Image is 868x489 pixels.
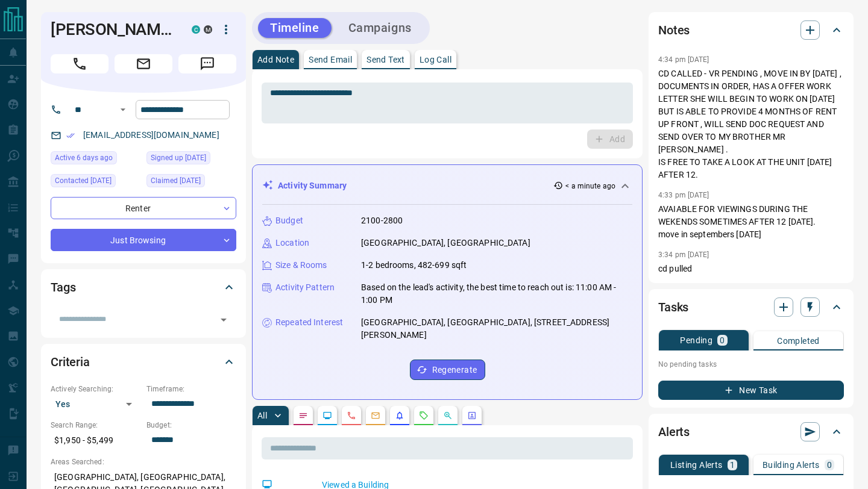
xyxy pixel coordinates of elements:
[275,316,343,329] p: Repeated Interest
[146,420,236,431] p: Budget:
[275,259,327,272] p: Size & Rooms
[309,55,352,64] p: Send Email
[215,311,232,328] button: Open
[827,461,832,469] p: 0
[257,55,294,64] p: Add Note
[658,251,709,259] p: 3:34 pm [DATE]
[763,461,820,469] p: Building Alerts
[275,214,303,227] p: Budget
[51,273,236,302] div: Tags
[298,411,308,420] svg: Notes
[51,456,236,467] p: Areas Searched:
[658,191,709,199] p: 4:33 pm [DATE]
[258,18,332,38] button: Timeline
[257,411,267,420] p: All
[66,131,75,140] svg: Email Verified
[51,384,140,394] p: Actively Searching:
[658,381,844,400] button: New Task
[55,152,113,164] span: Active 6 days ago
[51,174,140,191] div: Thu Jul 31 2025
[51,151,140,168] div: Thu Aug 07 2025
[51,197,236,219] div: Renter
[361,259,467,272] p: 1-2 bedrooms, 482-699 sqft
[51,229,236,251] div: Just Browsing
[658,20,690,40] h2: Notes
[658,417,844,446] div: Alerts
[777,337,820,345] p: Completed
[275,281,335,294] p: Activity Pattern
[146,151,236,168] div: Sun Jul 20 2025
[55,175,112,187] span: Contacted [DATE]
[178,54,236,73] span: Message
[361,214,403,227] p: 2100-2800
[51,420,140,431] p: Search Range:
[467,411,477,420] svg: Agent Actions
[658,16,844,45] div: Notes
[361,237,530,249] p: [GEOGRAPHIC_DATA], [GEOGRAPHIC_DATA]
[420,55,451,64] p: Log Call
[720,336,725,344] p: 0
[410,360,485,380] button: Regenerate
[658,293,844,322] div: Tasks
[275,237,309,249] p: Location
[730,461,735,469] p: 1
[51,278,75,297] h2: Tags
[51,347,236,376] div: Criteria
[151,152,206,164] span: Signed up [DATE]
[262,175,632,197] div: Activity Summary< a minute ago
[658,67,844,181] p: CD CALLED - VR PENDING , MOVE IN BY [DATE] , DOCUMENTS IN ORDER, HAS A OFFER WORK LETTER SHE WILL...
[51,352,90,372] h2: Criteria
[658,263,844,275] p: cd pulled
[361,316,632,341] p: [GEOGRAPHIC_DATA], [GEOGRAPHIC_DATA], [STREET_ADDRESS][PERSON_NAME]
[658,422,690,441] h2: Alerts
[347,411,356,420] svg: Calls
[51,394,140,414] div: Yes
[115,54,172,73] span: Email
[51,431,140,450] p: $1,950 - $5,499
[361,281,632,307] p: Based on the lead's activity, the best time to reach out is: 11:00 AM - 1:00 PM
[336,18,424,38] button: Campaigns
[680,336,712,344] p: Pending
[322,411,332,420] svg: Lead Browsing Activity
[443,411,453,420] svg: Opportunities
[51,54,108,73] span: Call
[192,25,200,34] div: condos.ca
[658,355,844,373] p: No pending tasks
[395,411,404,420] svg: Listing Alerts
[658,55,709,64] p: 4:34 pm [DATE]
[204,25,212,34] div: mrloft.ca
[51,20,174,39] h1: [PERSON_NAME]
[658,297,688,317] h2: Tasks
[151,175,201,187] span: Claimed [DATE]
[371,411,380,420] svg: Emails
[146,174,236,191] div: Thu Jul 31 2025
[670,461,723,469] p: Listing Alerts
[565,181,615,192] p: < a minute ago
[419,411,429,420] svg: Requests
[83,130,219,140] a: [EMAIL_ADDRESS][DOMAIN_NAME]
[278,179,347,192] p: Activity Summary
[116,102,130,117] button: Open
[658,203,844,241] p: AVAIABLE FOR VIEWINGS DURING THE WEKENDS SOMETIMES AFTER 12 [DATE]. move in septembers [DATE]
[146,384,236,394] p: Timeframe:
[366,55,405,64] p: Send Text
